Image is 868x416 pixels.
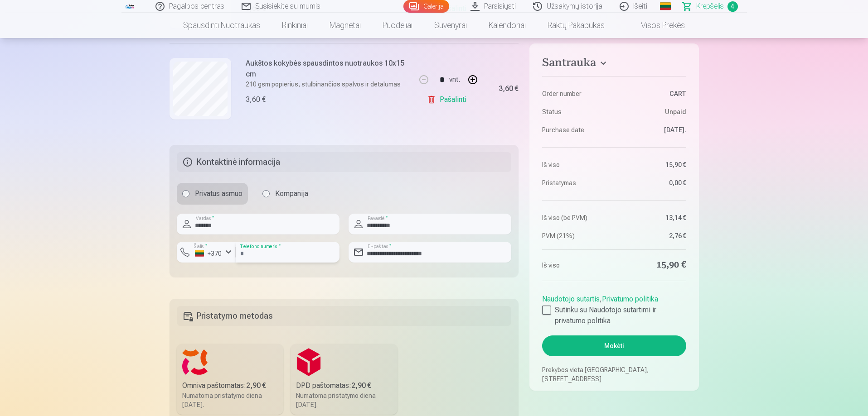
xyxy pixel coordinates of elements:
label: Sutinku su Naudotojo sutartimi ir privatumo politika [542,305,686,326]
label: Kompanija [257,183,314,205]
dt: Iš viso [542,160,610,169]
dd: [DATE]. [619,125,686,134]
p: Prekybos vieta [GEOGRAPHIC_DATA], [STREET_ADDRESS] [542,365,686,383]
img: /fa5 [125,4,135,9]
div: +370 [195,249,222,258]
h5: Pristatymo metodas [177,306,512,326]
a: Visos prekės [616,13,696,38]
dd: 0,00 € [619,178,686,187]
a: Rinkiniai [271,13,319,38]
h5: Kontaktinė informacija [177,152,512,172]
span: Unpaid [665,107,686,116]
div: 3,60 € [499,86,519,91]
div: Omniva paštomatas : [182,380,278,391]
dd: CART [619,89,686,98]
span: 4 [727,1,738,12]
a: Pašalinti [427,91,470,109]
dt: Pristatymas [542,178,610,187]
button: Santrauka [542,56,686,72]
dt: PVM (21%) [542,231,610,240]
a: Spausdinti nuotraukas [172,13,271,38]
label: Privatus asmuo [177,183,248,205]
button: Mokėti [542,335,686,356]
b: 2,90 € [351,381,371,390]
a: Naudotojo sutartis [542,295,600,303]
dd: 2,76 € [619,231,686,240]
dt: Purchase date [542,125,610,134]
input: Kompanija [262,190,270,197]
div: Numatoma pristatymo diena [DATE]. [182,391,278,409]
div: vnt. [449,69,460,91]
dd: 15,90 € [619,259,686,272]
div: , [542,290,686,326]
b: 2,90 € [246,381,266,390]
p: 210 gsm popierius, stulbinančios spalvos ir detalumas [246,80,409,89]
a: Magnetai [319,13,372,38]
dt: Order number [542,89,610,98]
a: Raktų pakabukas [537,13,616,38]
a: Suvenyrai [423,13,478,38]
dt: Status [542,107,610,116]
button: Šalis*+370 [177,242,236,263]
input: Privatus asmuo [182,190,189,197]
dt: Iš viso [542,259,610,272]
a: Puodeliai [372,13,423,38]
span: Krepšelis [696,1,724,12]
a: Kalendoriai [478,13,537,38]
div: DPD paštomatas : [296,380,392,391]
h6: Aukštos kokybės spausdintos nuotraukos 10x15 cm [246,58,409,80]
dd: 13,14 € [619,213,686,222]
dd: 15,90 € [619,160,686,169]
div: Numatoma pristatymo diena [DATE]. [296,391,392,409]
a: Privatumo politika [602,295,658,303]
label: Šalis [191,243,210,250]
dt: Iš viso (be PVM) [542,213,610,222]
div: 3,60 € [246,94,266,105]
